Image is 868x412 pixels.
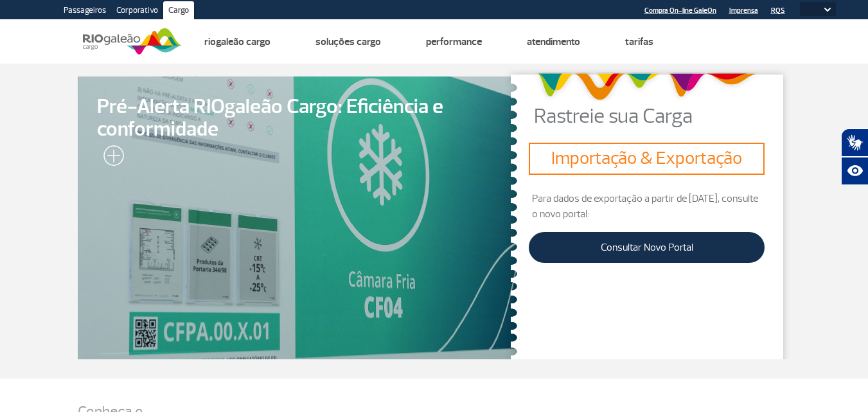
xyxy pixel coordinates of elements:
a: Tarifas [625,35,653,48]
a: Cargo [163,1,194,22]
a: Imprensa [729,6,758,15]
p: Para dados de exportação a partir de [DATE], consulte o novo portal: [529,191,765,222]
img: grafismo [533,67,761,106]
button: Abrir tradutor de língua de sinais. [841,129,868,157]
div: Plugin de acessibilidade da Hand Talk. [841,129,868,185]
a: Corporativo [111,1,163,22]
a: Pré-Alerta RIOgaleão Cargo: Eficiência e conformidade [78,76,517,359]
a: Riogaleão Cargo [204,35,270,48]
a: Performance [426,35,482,48]
a: Soluções Cargo [315,35,381,48]
a: Passageiros [58,1,111,22]
a: RQS [771,6,785,15]
img: leia-mais [97,145,124,171]
span: Pré-Alerta RIOgaleão Cargo: Eficiência e conformidade [97,96,498,141]
a: Compra On-line GaleOn [644,6,716,15]
a: Atendimento [527,35,580,48]
h3: Importação & Exportação [534,148,759,170]
p: Rastreie sua Carga [534,106,791,127]
a: Consultar Novo Portal [529,232,765,263]
button: Abrir recursos assistivos. [841,157,868,185]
